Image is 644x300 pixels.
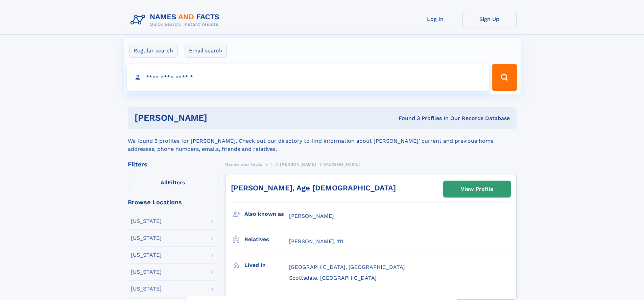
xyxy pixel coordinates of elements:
[461,181,493,197] div: View Profile
[231,184,396,192] a: [PERSON_NAME], Age [DEMOGRAPHIC_DATA]
[270,162,272,167] span: T
[280,160,316,168] a: [PERSON_NAME]
[131,269,162,275] div: [US_STATE]
[128,11,225,29] img: Logo Names and Facts
[289,238,343,245] a: [PERSON_NAME], 111
[462,11,517,27] a: Sign Up
[444,181,510,197] a: View Profile
[408,11,462,27] a: Log In
[128,161,218,167] div: Filters
[244,208,289,220] h3: Also known as
[128,175,218,191] label: Filters
[127,64,489,91] input: search input
[131,286,162,292] div: [US_STATE]
[289,275,377,281] span: Scottsdale, [GEOGRAPHIC_DATA]
[303,115,510,122] div: Found 3 Profiles In Our Records Database
[244,234,289,245] h3: Relatives
[324,162,360,167] span: [PERSON_NAME]
[131,252,162,258] div: [US_STATE]
[129,44,177,58] label: Regular search
[128,129,517,153] div: We found 3 profiles for [PERSON_NAME]. Check out our directory to find information about [PERSON_...
[131,218,162,224] div: [US_STATE]
[131,235,162,241] div: [US_STATE]
[280,162,316,167] span: [PERSON_NAME]
[492,64,517,91] button: Search Button
[128,199,218,205] div: Browse Locations
[270,160,272,168] a: T
[185,44,227,58] label: Email search
[135,114,303,122] h1: [PERSON_NAME]
[225,160,262,168] a: Names and Facts
[161,179,168,186] span: All
[289,264,405,270] span: [GEOGRAPHIC_DATA], [GEOGRAPHIC_DATA]
[289,213,334,219] span: [PERSON_NAME]
[244,259,289,271] h3: Lived in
